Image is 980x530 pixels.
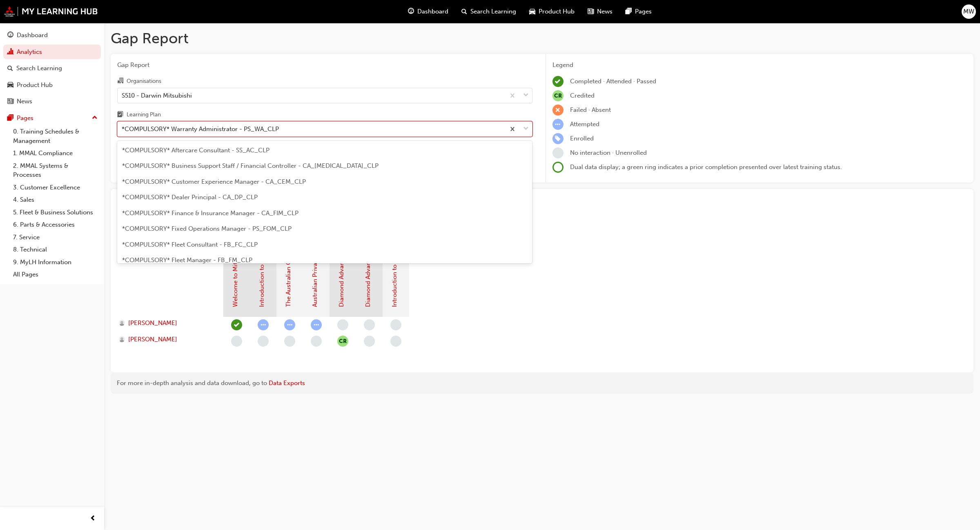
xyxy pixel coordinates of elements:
[17,80,53,90] div: Product Hub
[470,7,516,16] span: Search Learning
[529,7,535,17] span: car-icon
[10,231,101,244] a: 7. Service
[3,26,101,111] button: DashboardAnalyticsSearch LearningProduct HubNews
[337,319,348,330] span: learningRecordVerb_NONE-icon
[523,3,581,20] a: car-iconProduct Hub
[570,149,647,156] span: No interaction · Unenrolled
[122,147,269,154] span: *COMPULSORY* Aftercare Consultant - SS_AC_CLP
[122,241,258,248] span: *COMPULSORY* Fleet Consultant - FB_FC_CLP
[3,111,101,126] button: Pages
[128,318,177,328] span: [PERSON_NAME]
[552,105,563,116] span: learningRecordVerb_FAIL-icon
[552,119,563,130] span: learningRecordVerb_ATTEMPT-icon
[10,243,101,256] a: 8. Technical
[455,3,523,20] a: search-iconSearch Learning
[461,7,467,17] span: search-icon
[231,319,242,330] span: learningRecordVerb_COMPLETE-icon
[626,7,632,17] span: pages-icon
[311,319,322,330] span: learningRecordVerb_ATTEMPT-icon
[337,336,348,347] button: null-icon
[588,7,594,17] span: news-icon
[408,7,414,17] span: guage-icon
[570,135,594,142] span: Enrolled
[284,336,295,347] span: learningRecordVerb_NONE-icon
[10,218,101,231] a: 6. Parts & Accessories
[10,256,101,269] a: 9. MyLH Information
[90,514,96,524] span: prev-icon
[122,194,258,201] span: *COMPULSORY* Dealer Principal - CA_DP_CLP
[523,90,529,101] span: down-icon
[311,336,322,347] span: learningRecordVerb_NONE-icon
[117,78,123,85] span: organisation-icon
[552,76,563,87] span: learningRecordVerb_COMPLETE-icon
[962,4,976,19] button: MW
[231,336,242,347] span: learningRecordVerb_NONE-icon
[570,78,656,85] span: Completed · Attended · Passed
[127,111,161,119] div: Learning Plan
[523,124,529,134] span: down-icon
[119,318,216,328] a: [PERSON_NAME]
[119,335,216,344] a: [PERSON_NAME]
[539,7,575,16] span: Product Hub
[127,77,161,85] div: Organisations
[597,7,612,16] span: News
[570,92,595,99] span: Credited
[111,29,973,47] h1: Gap Report
[390,319,401,330] span: learningRecordVerb_NONE-icon
[619,3,658,20] a: pages-iconPages
[117,60,532,70] span: Gap Report
[7,49,13,56] span: chart-icon
[122,209,298,217] span: *COMPULSORY* Finance & Insurance Manager - CA_FIM_CLP
[570,106,611,114] span: Failed · Absent
[284,319,295,330] span: learningRecordVerb_ATTEMPT-icon
[117,379,967,388] div: For more in-depth analysis and data download, go to
[3,78,101,93] a: Product Hub
[10,194,101,206] a: 4. Sales
[552,90,563,101] span: null-icon
[963,7,974,16] span: MW
[269,379,305,387] a: Data Exports
[122,256,252,264] span: *COMPULSORY* Fleet Manager - FB_FM_CLP
[122,178,306,185] span: *COMPULSORY* Customer Experience Manager - CA_CEM_CLP
[10,125,101,147] a: 0. Training Schedules & Management
[10,181,101,194] a: 3. Customer Excellence
[364,336,375,347] span: learningRecordVerb_NONE-icon
[401,3,455,20] a: guage-iconDashboard
[570,120,599,128] span: Attempted
[122,125,279,134] div: *COMPULSORY* Warranty Administrator - PS_WA_CLP
[552,147,563,158] span: learningRecordVerb_NONE-icon
[10,268,101,281] a: All Pages
[3,94,101,109] a: News
[4,6,98,17] img: mmal
[552,133,563,144] span: learningRecordVerb_ENROLL-icon
[122,91,192,100] div: S510 - Darwin Mitsubishi
[581,3,619,20] a: news-iconNews
[10,160,101,181] a: 2. MMAL Systems & Processes
[635,7,652,16] span: Pages
[3,45,101,60] a: Analytics
[92,113,98,123] span: up-icon
[3,61,101,76] a: Search Learning
[16,64,62,73] div: Search Learning
[7,115,13,122] span: pages-icon
[7,98,13,105] span: news-icon
[17,114,33,123] div: Pages
[117,111,123,119] span: learningplan-icon
[570,163,842,171] span: Dual data display; a green ring indicates a prior completion presented over latest training status.
[258,319,269,330] span: learningRecordVerb_ATTEMPT-icon
[552,60,967,70] div: Legend
[7,32,13,39] span: guage-icon
[17,31,48,40] div: Dashboard
[391,222,398,307] a: Introduction to MiDealerAssist
[364,319,375,330] span: learningRecordVerb_NONE-icon
[122,162,379,169] span: *COMPULSORY* Business Support Staff / Financial Controller - CA_[MEDICAL_DATA]_CLP
[7,65,13,72] span: search-icon
[390,336,401,347] span: learningRecordVerb_NONE-icon
[417,7,448,16] span: Dashboard
[258,336,269,347] span: learningRecordVerb_NONE-icon
[10,147,101,160] a: 1. MMAL Compliance
[10,206,101,219] a: 5. Fleet & Business Solutions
